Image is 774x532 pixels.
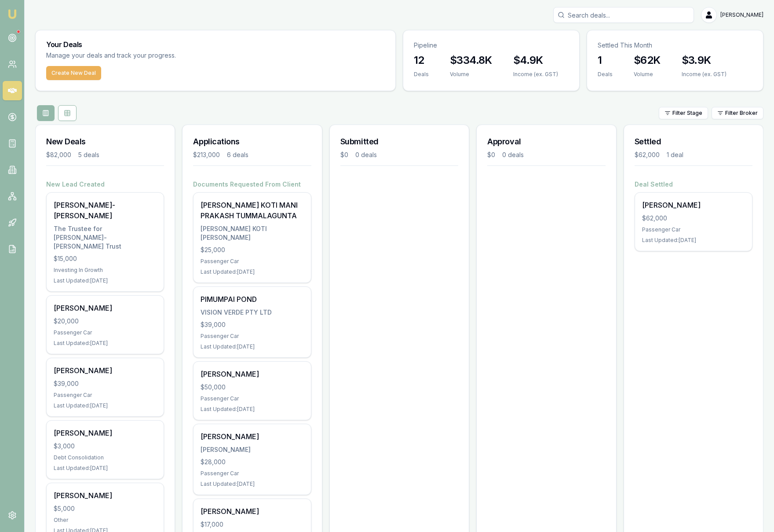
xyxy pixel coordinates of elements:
h4: New Lead Created [46,180,164,189]
div: Investing In Growth [54,267,157,274]
div: Last Updated: [DATE] [201,481,303,488]
div: [PERSON_NAME] [54,490,157,501]
button: Filter Stage [659,107,708,119]
div: [PERSON_NAME] [201,445,303,454]
div: $5,000 [54,504,157,513]
div: [PERSON_NAME] KOTI MANI PRAKASH TUMMALAGUNTA [201,200,303,221]
h3: $62K [634,53,661,67]
div: [PERSON_NAME] [54,428,157,438]
div: [PERSON_NAME] KOTI [PERSON_NAME] [201,224,303,242]
span: Filter Stage [672,110,702,117]
h3: Settled [635,136,752,148]
div: Income (ex. GST) [513,71,558,78]
div: [PERSON_NAME] [201,431,303,442]
h3: 1 [598,53,613,67]
div: $3,000 [54,442,157,451]
div: $62,000 [642,214,745,223]
div: [PERSON_NAME] [642,200,745,210]
div: PIMUMPAI POND [201,294,303,305]
img: emu-icon-u.png [7,9,18,19]
span: [PERSON_NAME] [720,11,763,18]
div: $28,000 [201,458,303,466]
div: 0 deals [355,150,377,159]
h3: New Deals [46,136,164,148]
div: Last Updated: [DATE] [201,406,303,413]
div: VISION VERDE PTY LTD [201,308,303,317]
div: $25,000 [201,246,303,254]
h3: Applications [193,136,311,148]
div: Volume [450,71,492,78]
button: Filter Broker [712,107,763,119]
h3: Approval [487,136,605,148]
div: Volume [634,71,661,78]
div: $15,000 [54,254,157,263]
div: Passenger Car [54,329,157,336]
div: 0 deals [502,150,524,159]
div: 6 deals [227,150,248,159]
div: $82,000 [46,150,71,159]
div: Passenger Car [642,226,745,233]
div: [PERSON_NAME]-[PERSON_NAME] [54,200,157,221]
div: Passenger Car [201,333,303,340]
div: [PERSON_NAME] [201,369,303,379]
p: Pipeline [414,41,569,50]
div: The Trustee for [PERSON_NAME]-[PERSON_NAME] Trust [54,224,157,251]
input: Search deals [553,7,694,23]
div: Deals [414,71,429,78]
div: Passenger Car [201,395,303,402]
div: Last Updated: [DATE] [54,402,157,409]
div: $213,000 [193,150,220,159]
p: Settled This Month [598,41,752,50]
div: Last Updated: [DATE] [201,268,303,275]
div: $50,000 [201,383,303,392]
button: Create New Deal [46,66,101,80]
div: $0 [340,150,348,159]
span: Filter Broker [725,110,758,117]
div: [PERSON_NAME] [54,303,157,313]
div: [PERSON_NAME] [54,365,157,376]
div: $20,000 [54,317,157,326]
h4: Deal Settled [635,180,752,189]
div: Last Updated: [DATE] [54,340,157,347]
div: Debt Consolidation [54,454,157,461]
div: Income (ex. GST) [682,71,727,78]
h3: $4.9K [513,53,558,67]
div: $17,000 [201,520,303,529]
div: Last Updated: [DATE] [201,343,303,350]
div: Passenger Car [201,470,303,477]
div: $39,000 [201,320,303,329]
div: Last Updated: [DATE] [54,277,157,284]
p: Manage your deals and track your progress. [46,51,271,61]
h4: Documents Requested From Client [193,180,311,189]
div: Deals [598,71,613,78]
h3: Your Deals [46,41,385,48]
div: Last Updated: [DATE] [54,465,157,472]
div: $0 [487,150,495,159]
div: $39,000 [54,379,157,388]
div: Other [54,517,157,524]
h3: $3.9K [682,53,727,67]
h3: Submitted [340,136,458,148]
h3: $334.8K [450,53,492,67]
div: 1 deal [667,150,683,159]
div: 5 deals [78,150,99,159]
h3: 12 [414,53,429,67]
div: Passenger Car [201,258,303,265]
div: [PERSON_NAME] [201,506,303,517]
div: $62,000 [635,150,660,159]
div: Passenger Car [54,392,157,399]
div: Last Updated: [DATE] [642,237,745,244]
